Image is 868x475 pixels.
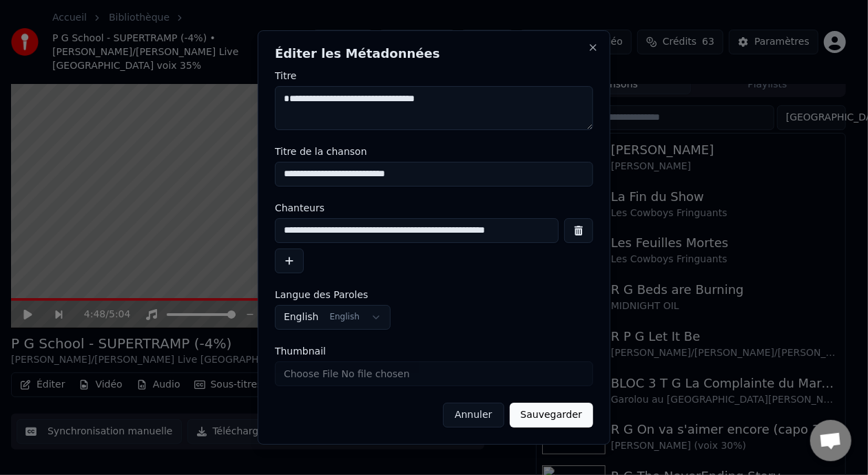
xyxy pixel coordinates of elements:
button: Sauvegarder [510,403,593,427]
button: Annuler [443,403,504,427]
label: Titre de la chanson [275,147,593,156]
span: Thumbnail [275,346,326,356]
h2: Éditer les Métadonnées [275,47,593,60]
label: Titre [275,71,593,81]
span: Langue des Paroles [275,290,369,299]
label: Chanteurs [275,203,593,213]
